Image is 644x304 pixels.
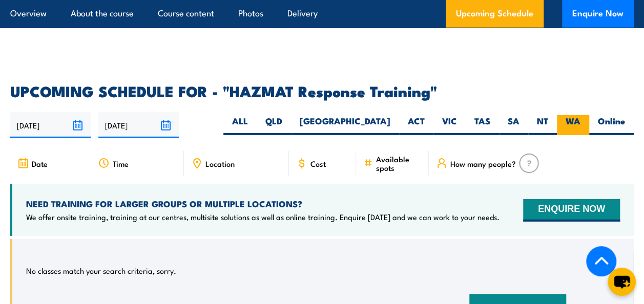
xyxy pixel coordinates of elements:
button: ENQUIRE NOW [523,199,620,222]
label: ALL [223,115,257,135]
span: Cost [310,159,326,168]
label: NT [528,115,557,135]
label: SA [499,115,528,135]
span: Available spots [376,155,422,172]
label: WA [557,115,589,135]
label: QLD [257,115,291,135]
h2: UPCOMING SCHEDULE FOR - "HAZMAT Response Training" [10,84,634,97]
label: Online [589,115,634,135]
h4: NEED TRAINING FOR LARGER GROUPS OR MULTIPLE LOCATIONS? [26,198,500,209]
label: ACT [399,115,433,135]
input: To date [98,112,179,138]
button: chat-button [608,268,636,296]
p: We offer onsite training, training at our centres, multisite solutions as well as online training... [26,212,500,222]
label: [GEOGRAPHIC_DATA] [291,115,399,135]
label: VIC [433,115,466,135]
input: From date [10,112,91,138]
span: Location [205,159,235,168]
span: Date [32,159,48,168]
label: TAS [466,115,499,135]
p: No classes match your search criteria, sorry. [26,266,176,276]
span: How many people? [450,159,516,168]
span: Time [113,159,129,168]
